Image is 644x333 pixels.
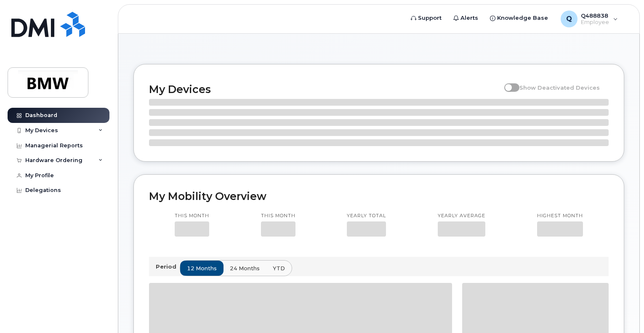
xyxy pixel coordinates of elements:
span: Show Deactivated Devices [519,84,600,91]
h2: My Devices [149,83,500,96]
p: Yearly average [438,213,485,219]
h2: My Mobility Overview [149,190,609,202]
p: Yearly total [347,213,386,219]
p: Highest month [537,213,583,219]
span: YTD [273,264,285,272]
span: 24 months [230,264,260,272]
p: This month [261,213,295,219]
p: This month [175,213,209,219]
input: Show Deactivated Devices [504,80,511,86]
p: Period [156,263,180,271]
